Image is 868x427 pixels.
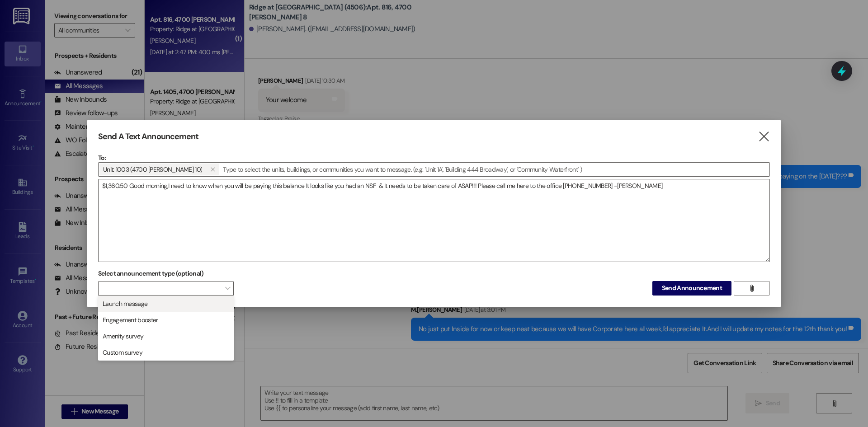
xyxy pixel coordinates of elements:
[98,267,204,281] label: Select announcement type (optional)
[758,132,770,141] i: 
[103,315,158,324] span: Engagement booster
[98,153,770,162] p: To:
[103,332,143,341] span: Amenity survey
[206,164,219,175] button: Unit: 1003 (4700 Stringfellow 10)
[210,166,215,173] i: 
[99,179,769,262] textarea: $1,360.50 Good morning,I need to know when you will be paying this balance It looks like you had ...
[662,283,722,293] span: Send Announcement
[652,281,731,296] button: Send Announcement
[103,299,147,308] span: Launch message
[748,285,755,292] i: 
[103,164,202,175] span: Unit: 1003 (4700 Stringfellow 10)
[98,131,198,142] h3: Send A Text Announcement
[98,179,770,262] div: $1,360.50 Good morning,I need to know when you will be paying this balance It looks like you had ...
[103,348,142,357] span: Custom survey
[220,163,769,176] input: Type to select the units, buildings, or communities you want to message. (e.g. 'Unit 1A', 'Buildi...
